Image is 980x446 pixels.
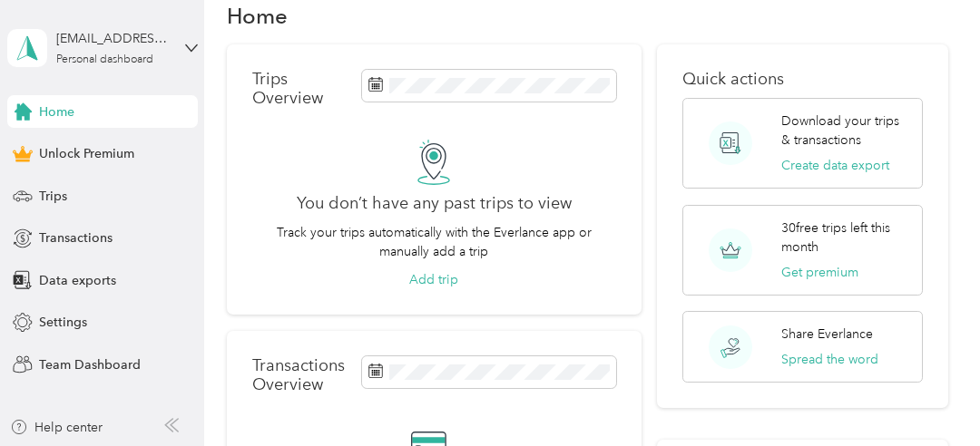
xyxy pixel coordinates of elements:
span: Home [39,102,74,121]
p: Share Everlance [781,325,873,344]
p: Quick actions [682,70,923,89]
button: Help center [10,418,103,437]
span: Trips [39,187,67,206]
p: Trips Overview [252,70,352,108]
h1: Home [227,6,288,25]
span: Data exports [39,271,116,290]
div: [EMAIL_ADDRESS][DOMAIN_NAME] [56,29,170,48]
p: Transactions Overview [252,356,352,394]
p: Track your trips automatically with the Everlance app or manually add a trip [252,223,616,261]
button: Add trip [409,270,458,289]
span: Transactions [39,228,113,247]
h2: You don’t have any past trips to view [297,194,572,213]
iframe: Everlance-gr Chat Button Frame [878,344,980,446]
span: Settings [39,313,87,332]
div: Personal dashboard [56,54,153,65]
span: Team Dashboard [39,355,141,374]
p: 30 free trips left this month [781,218,910,257]
button: Create data export [781,156,889,175]
button: Spread the word [781,350,878,369]
p: Download your trips & transactions [781,111,910,150]
span: Unlock Premium [39,144,134,163]
button: Get premium [781,263,858,282]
